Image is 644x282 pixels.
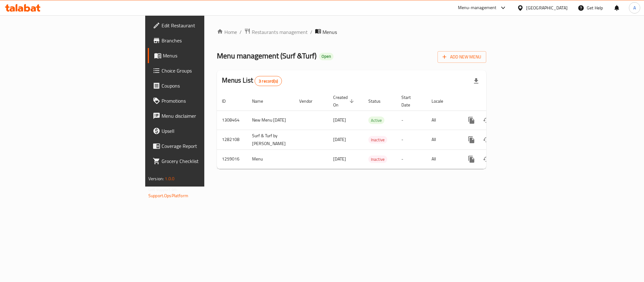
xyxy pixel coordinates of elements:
[427,111,459,130] td: All
[438,51,486,63] button: Add New Menu
[396,130,427,149] td: -
[299,97,321,105] span: Vendor
[464,152,479,167] button: more
[162,22,248,29] span: Edit Restaurant
[148,138,253,154] a: Coverage Report
[368,97,389,105] span: Status
[252,97,271,105] span: Name
[319,54,333,59] span: Open
[368,155,387,163] div: Inactive
[479,132,494,147] button: Change Status
[247,130,294,149] td: Surf & Turf by [PERSON_NAME]
[217,49,316,63] span: Menu management ( Surf &Turf )
[479,152,494,167] button: Change Status
[148,154,253,169] a: Grocery Checklist
[162,82,248,89] span: Coupons
[148,123,253,138] a: Upsell
[148,185,177,193] span: Get support on:
[526,4,568,11] div: [GEOGRAPHIC_DATA]
[162,127,248,135] span: Upsell
[432,97,451,105] span: Locale
[396,111,427,130] td: -
[148,93,253,108] a: Promotions
[222,97,234,105] span: ID
[148,175,164,183] span: Version:
[247,111,294,130] td: New Menu [DATE]
[162,142,248,150] span: Coverage Report
[148,18,253,33] a: Edit Restaurant
[162,112,248,120] span: Menu disclaimer
[469,73,484,89] div: Export file
[162,97,248,105] span: Promotions
[333,116,346,124] span: [DATE]
[163,52,248,59] span: Menus
[162,157,248,165] span: Grocery Checklist
[333,155,346,163] span: [DATE]
[458,4,497,12] div: Menu-management
[396,149,427,169] td: -
[148,48,253,63] a: Menus
[165,175,174,183] span: 1.0.0
[333,135,346,144] span: [DATE]
[162,37,248,44] span: Branches
[217,92,529,169] table: enhanced table
[244,28,308,36] a: Restaurants management
[222,76,282,86] h2: Menus List
[368,156,387,163] span: Inactive
[148,108,253,123] a: Menu disclaimer
[255,78,282,84] span: 3 record(s)
[427,130,459,149] td: All
[322,28,337,36] span: Menus
[148,63,253,78] a: Choice Groups
[247,149,294,169] td: Menu
[633,4,636,11] span: A
[148,78,253,93] a: Coupons
[443,53,481,61] span: Add New Menu
[333,94,356,109] span: Created On
[464,132,479,147] button: more
[255,76,282,86] div: Total records count
[319,53,333,60] div: Open
[459,92,529,111] th: Actions
[368,136,387,144] span: Inactive
[401,94,419,109] span: Start Date
[217,28,486,36] nav: breadcrumb
[479,113,494,128] button: Change Status
[252,28,308,36] span: Restaurants management
[310,28,312,36] li: /
[368,117,384,124] span: Active
[162,67,248,74] span: Choice Groups
[148,192,188,200] a: Support.OpsPlatform
[427,149,459,169] td: All
[464,113,479,128] button: more
[148,33,253,48] a: Branches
